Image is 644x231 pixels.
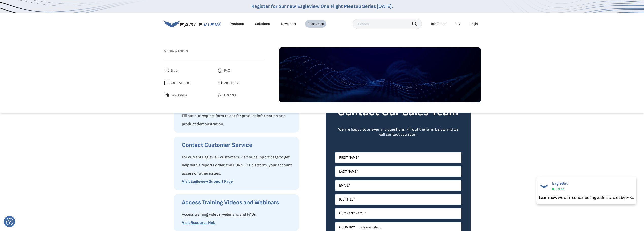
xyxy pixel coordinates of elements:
a: Careers [217,92,265,98]
a: FAQ [217,68,265,74]
span: Online [555,187,564,191]
img: Revisit consent button [6,218,13,225]
h3: Contact Customer Service [182,141,294,149]
button: Consent Preferences [6,218,13,225]
a: Visit Eagleview Support Page [182,179,233,184]
div: Products [230,22,244,26]
img: careers.svg [217,92,223,98]
div: Learn how we can reduce roofing estimate cost by 70% [539,194,634,201]
div: We are happy to answer any questions. Fill out the form below and we will contact you soon. [335,127,461,137]
a: Newsroom [164,92,212,98]
img: blog.svg [164,68,170,74]
span: FAQ [224,68,230,74]
img: default-image.webp [279,47,481,102]
a: Case Studies [164,80,212,86]
img: newsroom.svg [164,92,170,98]
span: Newsroom [171,92,187,98]
a: Buy [455,22,460,26]
a: Blog [164,68,212,74]
div: Talk To Us [431,22,445,26]
img: case_studies.svg [164,80,170,86]
span: Careers [224,92,236,98]
p: Access training videos, webinars, and FAQs. [182,211,294,219]
p: For current Eagleview customers, visit our support page to get help with a reports order, the CON... [182,153,294,178]
div: Resources [308,22,324,26]
a: Developer [281,22,296,26]
h3: Access Training Videos and Webinars [182,198,294,207]
a: Register for our new Eagleview One Flight Meetup Series [DATE]. [251,3,393,9]
div: Login [470,22,478,26]
span: Academy [224,80,238,86]
span: EagleBot [552,181,568,186]
img: faq.svg [217,68,223,74]
a: Visit Resource Hub [182,220,216,225]
span: Case Studies [171,80,190,86]
a: Academy [217,80,265,86]
h3: Media & Tools [164,47,265,55]
img: EagleBot [539,181,549,191]
input: Search [353,19,422,29]
img: academy.svg [217,80,223,86]
p: Fill out our request form to ask for product information or a product demonstration. [182,112,294,128]
div: Solutions [255,22,270,26]
span: Blog [171,68,177,74]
